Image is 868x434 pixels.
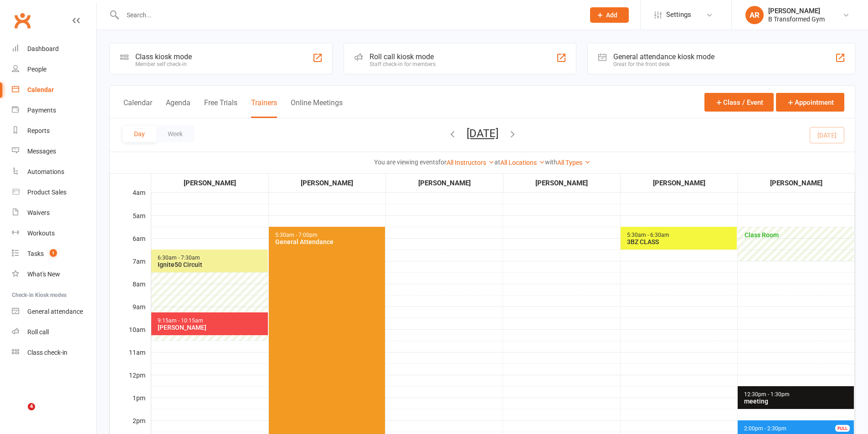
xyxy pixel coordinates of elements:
button: Online Meetings [291,98,343,118]
button: Agenda [166,98,190,118]
a: All Types [557,159,591,166]
a: Dashboard [12,39,96,59]
a: All Locations [500,159,545,166]
div: 10am [110,325,151,347]
iframe: Intercom live chat [9,403,31,425]
div: Calendar [27,86,54,93]
div: Workouts [27,230,55,237]
div: [PERSON_NAME] [157,324,266,331]
div: [PERSON_NAME] [386,178,503,189]
div: FULL [835,425,850,432]
button: Free Trials [204,98,237,118]
div: General Attendance [275,238,383,245]
span: Add [606,11,617,19]
a: Roll call [12,322,96,342]
div: Roll call kiosk mode [370,52,436,61]
div: 1pm [110,393,151,416]
strong: with [545,158,557,166]
div: AR [745,6,764,24]
button: Calendar [123,98,152,118]
a: Reports [12,121,96,141]
strong: You are viewing events [374,158,438,166]
div: 9am [110,302,151,325]
a: Payments [12,100,96,121]
div: 6am [110,234,151,256]
div: Patricia Hardgrave's availability: 7:00am - 10:30am [151,261,268,341]
span: Settings [666,5,691,25]
div: [PERSON_NAME] [768,7,825,15]
input: Search... [120,9,578,21]
div: 7am [110,256,151,279]
a: General attendance kiosk mode [12,301,96,322]
span: 9:15am - 10:15am [157,317,204,324]
span: 6:30am - 7:30am [157,255,200,261]
button: Week [156,126,194,142]
a: What's New [12,264,96,285]
span: 2:00pm - 2:30pm [744,425,787,432]
div: Class check-in [27,349,67,356]
div: [PERSON_NAME] [504,178,620,189]
a: Waivers [12,203,96,223]
a: All Instructors [447,159,494,166]
div: Dashboard [27,45,59,52]
div: Staff check-in for members [370,61,436,67]
div: meeting [744,398,852,405]
a: Clubworx [11,9,34,32]
div: [PERSON_NAME] [152,178,268,189]
div: What's New [27,271,60,278]
a: Class kiosk mode [12,342,96,363]
div: Ignite50 Circuit [157,261,266,268]
div: Class kiosk mode [135,52,192,61]
div: [PERSON_NAME] [739,178,855,189]
a: Calendar [12,80,96,100]
button: Appointment [776,93,844,112]
div: 5am [110,211,151,234]
strong: for [438,158,447,166]
a: People [12,59,96,80]
span: Class Room [744,231,852,239]
span: 1 [50,249,57,257]
div: Waivers [27,209,50,216]
div: [PERSON_NAME] [269,178,385,189]
button: Add [590,7,629,23]
div: Messages [27,148,56,155]
div: 8am [110,279,151,302]
a: Automations [12,162,96,182]
div: 4am [110,188,151,210]
div: Member self check-in [135,61,192,67]
div: Automations [27,168,64,175]
div: Roll call [27,328,49,336]
a: Messages [12,141,96,162]
div: [PERSON_NAME] [621,178,737,189]
div: People [27,66,46,73]
div: 12pm [110,370,151,393]
div: Payments [27,107,56,114]
button: Class / Event [704,93,774,112]
div: Tasks [27,250,44,257]
span: 12:30pm - 1:30pm [744,391,790,398]
div: Product Sales [27,189,67,196]
div: Reports [27,127,50,134]
a: Tasks 1 [12,244,96,264]
span: 5:30am - 7:00pm [275,232,318,238]
div: Amanda Robinson's availability: 5:30am - 7:00am [738,227,854,261]
button: Day [123,126,156,142]
div: 11am [110,347,151,370]
div: Great for the front desk [613,61,714,67]
span: 4 [28,403,35,410]
a: Product Sales [12,182,96,203]
div: General attendance [27,308,83,315]
a: Workouts [12,223,96,244]
div: 3BZ CLASS [627,238,735,245]
div: General attendance kiosk mode [613,52,714,61]
button: [DATE] [467,127,498,140]
button: Trainers [251,98,277,118]
span: 5:30am - 6:30am [627,232,670,238]
strong: at [494,158,500,166]
div: B Transformed Gym [768,15,825,23]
